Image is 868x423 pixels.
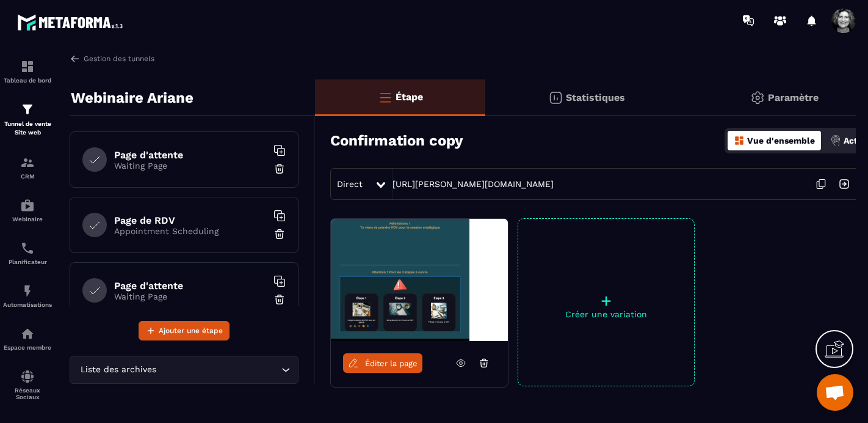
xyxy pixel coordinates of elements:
p: Paramètre [768,92,819,103]
p: Tableau de bord [3,77,52,84]
img: social-network [20,369,35,384]
span: Direct [337,179,363,189]
a: automationsautomationsWebinaire [3,189,52,232]
p: Webinaire Ariane [71,86,193,110]
p: Vue d'ensemble [747,136,815,145]
a: automationsautomationsAutomatisations [3,274,52,317]
span: Liste des archives [78,363,159,377]
img: scheduler [20,241,35,256]
img: trash [273,163,286,175]
input: Search for option [159,363,278,377]
a: formationformationTableau de bord [3,50,52,93]
img: arrow [70,53,81,64]
p: Webinaire [3,216,52,223]
img: formation [20,155,35,170]
a: Gestion des tunnels [70,53,154,64]
p: Étape [396,91,423,103]
img: automations [20,326,35,341]
img: automations [20,198,35,213]
img: image [331,219,508,341]
p: Appointment Scheduling [114,226,267,236]
a: schedulerschedulerPlanificateur [3,232,52,274]
p: Waiting Page [114,292,267,301]
img: bars-o.4a397970.svg [378,90,392,105]
button: Ajouter une étape [139,321,230,340]
p: Statistiques [566,92,625,103]
p: Réseaux Sociaux [3,387,52,400]
p: Tunnel de vente Site web [3,120,52,137]
h6: Page d'attente [114,149,267,161]
span: Ajouter une étape [159,325,223,337]
a: automationsautomationsEspace membre [3,317,52,360]
div: Search for option [70,356,298,384]
span: Éditer la page [365,359,418,368]
img: formation [20,59,35,74]
img: automations [20,284,35,298]
div: Ouvrir le chat [817,374,853,411]
img: setting-gr.5f69749f.svg [750,90,765,105]
h3: Confirmation copy [330,132,463,149]
img: logo [17,11,127,34]
h6: Page de RDV [114,215,267,226]
p: + [518,292,694,309]
img: dashboard-orange.40269519.svg [734,135,745,146]
p: Automatisations [3,301,52,308]
img: trash [273,293,286,306]
p: Waiting Page [114,161,267,171]
a: formationformationCRM [3,146,52,189]
p: Planificateur [3,259,52,265]
a: Éditer la page [343,353,422,373]
a: formationformationTunnel de vente Site web [3,93,52,146]
a: [URL][PERSON_NAME][DOMAIN_NAME] [392,179,554,189]
p: Espace membre [3,344,52,351]
img: formation [20,102,35,117]
p: CRM [3,173,52,180]
img: stats.20deebd0.svg [548,90,563,105]
img: arrow-next.bcc2205e.svg [833,172,856,196]
h6: Page d'attente [114,280,267,292]
p: Créer une variation [518,309,694,319]
img: actions.d6e523a2.png [830,135,841,146]
img: trash [273,228,286,240]
a: social-networksocial-networkRéseaux Sociaux [3,360,52,410]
